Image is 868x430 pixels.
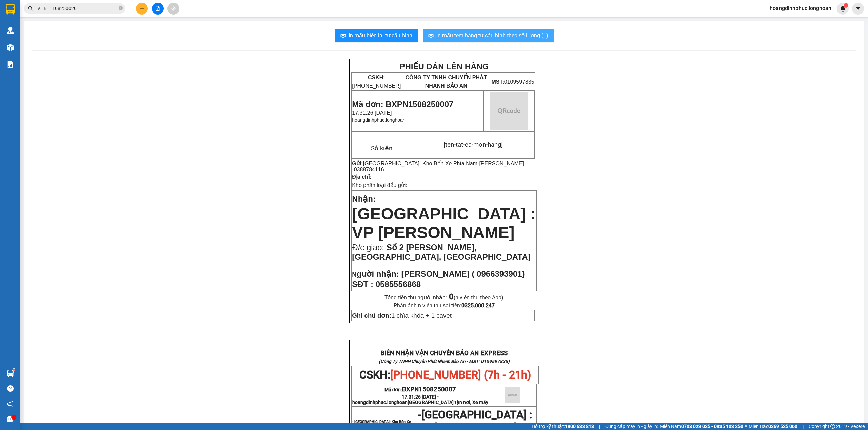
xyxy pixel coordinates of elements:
[119,6,123,10] span: close-circle
[399,62,489,71] strong: PHIẾU DÁN LÊN HÀNG
[171,6,176,11] span: aim
[7,44,14,51] img: warehouse-icon
[745,425,747,428] span: ⚪️
[155,6,160,11] span: file-add
[352,110,392,116] span: 17:31:26 [DATE]
[352,160,524,172] span: -
[352,271,399,278] strong: N
[354,167,384,172] span: 0388784116
[749,423,797,430] span: Miền Bắc
[840,5,846,12] img: icon-new-feature
[352,100,453,109] span: Mã đơn: BXPN1508250007
[7,61,14,68] img: solution-icon
[28,6,33,11] span: search
[803,423,804,430] span: |
[140,6,144,11] span: plus
[363,160,478,166] span: [GEOGRAPHIC_DATA]: Kho Bến Xe Phía Nam
[352,243,530,261] span: Số 2 [PERSON_NAME], [GEOGRAPHIC_DATA], [GEOGRAPHIC_DATA]
[352,117,405,123] span: hoangdinhphuc.longhoan
[7,370,14,377] img: warehouse-icon
[352,160,524,172] span: [PERSON_NAME] -
[428,33,434,39] span: printer
[352,174,371,180] strong: Địa chỉ:
[335,29,418,42] button: printerIn mẫu biên lai tự cấu hình
[352,400,488,405] span: hoangdinhphuc.longhoan
[13,10,140,17] strong: BIÊN NHẬN VẬN CHUYỂN BẢO AN EXPRESS
[402,386,456,393] span: BXPN1508250007
[7,27,14,34] img: warehouse-icon
[394,302,495,309] span: Phản ánh n.viên thu sai tiền:
[423,29,554,42] button: printerIn mẫu tem hàng tự cấu hình theo số lượng (1)
[379,359,510,364] strong: (Công Ty TNHH Chuyển Phát Nhanh Bảo An - MST: 0109597835)
[764,4,837,13] span: hoangdinhphuc.longhoan
[532,423,594,430] span: Hỗ trợ kỹ thuật:
[352,182,407,188] span: Kho phân loại đầu gửi:
[461,302,495,309] strong: 0325.000.247
[340,33,346,39] span: printer
[830,424,835,429] span: copyright
[418,408,421,421] span: -
[768,424,797,429] strong: 0369 525 060
[37,5,117,12] input: Tìm tên, số ĐT hoặc mã đơn
[605,423,658,430] span: Cung cấp máy in - giấy in:
[681,424,743,429] strong: 0708 023 035 - 0935 103 250
[449,292,454,301] strong: 0
[852,3,864,15] button: caret-down
[436,31,548,40] span: In mẫu tem hàng tự cấu hình theo số lượng (1)
[167,3,179,15] button: aim
[349,31,412,40] span: In mẫu biên lai tự cấu hình
[845,3,847,8] span: 1
[352,74,401,89] span: [PHONE_NUMBER]
[352,280,373,289] strong: SĐT :
[443,141,503,148] span: [ten-tat-ca-mon-hang]
[660,423,743,430] span: Miền Nam
[7,401,14,407] span: notification
[491,79,534,85] span: 0109597835
[3,26,150,52] span: CSKH:
[352,194,376,203] span: Nhận:
[11,19,142,24] strong: (Công Ty TNHH Chuyển Phát Nhanh Bảo An - MST: 0109597835)
[380,349,508,357] strong: BIÊN NHẬN VẬN CHUYỂN BẢO AN EXPRESS
[352,205,536,241] span: [GEOGRAPHIC_DATA] : VP [PERSON_NAME]
[384,294,504,301] span: Tổng tiền thu người nhận:
[7,385,14,392] span: question-circle
[6,4,15,15] img: logo-vxr
[7,416,14,422] span: message
[352,312,452,319] span: 1 chìa khóa + 1 cavet
[401,269,525,278] span: [PERSON_NAME] ( 0966393901)
[352,420,411,429] span: - [GEOGRAPHIC_DATA]: Kho Bến Xe Phía Nam-
[565,424,594,429] strong: 1900 633 818
[368,74,385,80] strong: CSKH:
[34,26,150,52] span: [PHONE_NUMBER] (7h - 21h)
[352,394,488,405] span: 17:31:26 [DATE] -
[390,368,531,381] span: [PHONE_NUMBER] (7h - 21h)
[352,243,386,252] span: Đ/c giao:
[505,387,520,403] img: qr-code
[352,160,363,166] strong: Gửi:
[352,312,391,319] strong: Ghi chú đơn:
[384,387,456,392] span: Mã đơn:
[359,368,531,381] span: CSKH:
[599,423,600,430] span: |
[405,74,487,89] span: CÔNG TY TNHH CHUYỂN PHÁT NHANH BẢO AN
[408,400,488,405] span: [GEOGRAPHIC_DATA] tận nơi, Xe máy
[449,294,504,301] span: (n.viên thu theo App)
[13,369,15,371] sup: 1
[152,3,164,15] button: file-add
[855,5,861,12] span: caret-down
[491,79,504,85] strong: MST:
[357,269,399,278] span: gười nhận:
[119,5,123,12] span: close-circle
[844,3,848,8] sup: 1
[136,3,148,15] button: plus
[376,280,421,289] span: 0585556868
[371,145,392,152] span: Số kiện
[490,92,528,130] img: qr-code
